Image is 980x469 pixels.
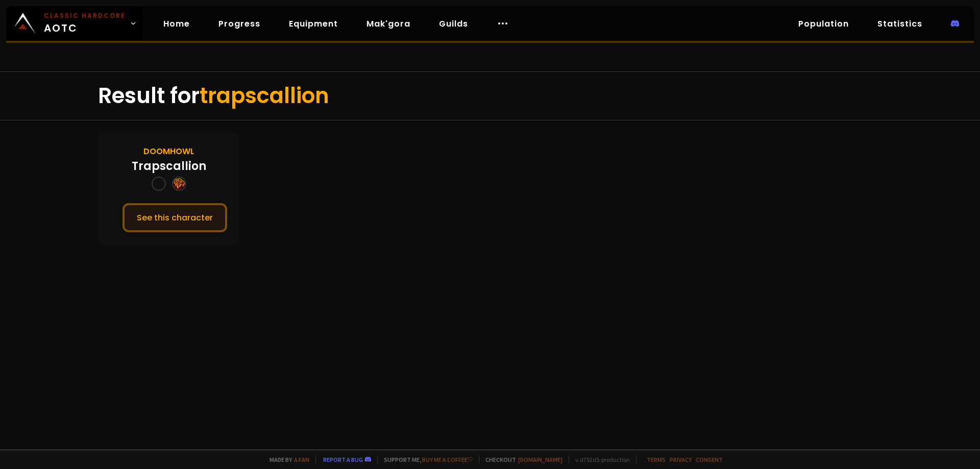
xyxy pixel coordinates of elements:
small: Classic Hardcore [44,11,126,20]
div: Doomhowl [143,145,194,158]
a: Progress [210,13,268,34]
a: Terms [647,456,666,463]
button: See this character [122,203,227,232]
span: trapscallion [200,81,329,111]
span: Checkout [479,456,562,463]
div: Result for [98,72,882,120]
a: a fan [294,456,309,463]
span: v. d752d5 - production [569,456,630,463]
a: Equipment [281,13,346,34]
span: Support me, [377,456,473,463]
a: Home [155,13,198,34]
a: Classic HardcoreAOTC [6,6,143,41]
a: Consent [696,456,723,463]
span: AOTC [44,11,126,36]
a: Guilds [431,13,476,34]
div: Trapscallion [132,158,206,175]
a: [DOMAIN_NAME] [518,456,562,463]
a: Statistics [869,13,930,34]
a: Population [790,13,857,34]
a: Mak'gora [358,13,419,34]
a: Privacy [670,456,692,463]
span: Made by [263,456,309,463]
a: Buy me a coffee [422,456,473,463]
a: Report a bug [323,456,363,463]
